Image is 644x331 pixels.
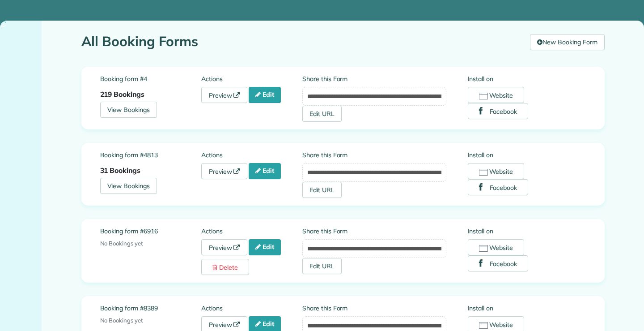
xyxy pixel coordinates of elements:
[201,227,302,236] label: Actions
[201,259,249,275] a: Delete
[468,227,586,236] label: Install on
[468,163,525,179] button: Website
[201,150,302,159] label: Actions
[302,150,446,159] label: Share this Form
[100,90,145,99] strong: 219 Bookings
[100,304,201,313] label: Booking form #8389
[201,74,302,83] label: Actions
[201,304,302,313] label: Actions
[100,150,201,159] label: Booking form #4813
[468,304,586,313] label: Install on
[100,317,143,324] span: No Bookings yet
[468,179,529,195] button: Facebook
[302,74,446,83] label: Share this Form
[302,106,342,122] a: Edit URL
[249,163,281,179] a: Edit
[302,304,446,313] label: Share this Form
[302,182,342,198] a: Edit URL
[468,103,529,119] button: Facebook
[100,227,201,236] label: Booking form #6916
[468,87,525,103] button: Website
[468,150,586,159] label: Install on
[468,74,586,83] label: Install on
[201,163,248,179] a: Preview
[302,227,446,236] label: Share this Form
[100,102,157,118] a: View Bookings
[468,255,529,271] button: Facebook
[100,166,141,175] strong: 31 Bookings
[249,239,281,255] a: Edit
[201,239,248,255] a: Preview
[530,34,604,50] a: New Booking Form
[100,74,201,83] label: Booking form #4
[81,34,524,49] h1: All Booking Forms
[201,87,248,103] a: Preview
[468,239,525,255] button: Website
[100,178,157,194] a: View Bookings
[302,258,342,274] a: Edit URL
[100,240,143,247] span: No Bookings yet
[249,87,281,103] a: Edit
